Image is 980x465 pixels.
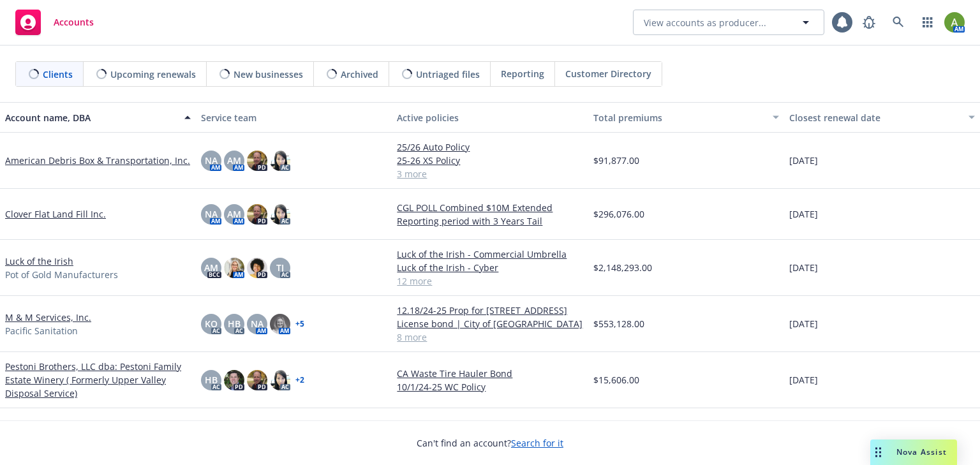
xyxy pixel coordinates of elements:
[397,367,583,380] a: CA Waste Tire Hauler Bond
[43,68,73,81] span: Clients
[593,373,639,387] span: $15,606.00
[5,360,191,400] a: Pestoni Brothers, LLC dba: Pestoni Family Estate Winery ( Formerly Upper Valley Disposal Service)
[270,370,290,390] img: photo
[201,111,387,124] div: Service team
[224,370,244,390] img: photo
[397,247,583,261] a: Luck of the Irish - Commercial Umbrella
[247,370,267,390] img: photo
[204,261,218,274] span: AM
[789,317,818,330] span: [DATE]
[593,317,644,330] span: $553,128.00
[593,261,652,274] span: $2,148,293.00
[392,102,588,133] button: Active policies
[593,154,639,167] span: $91,877.00
[593,207,644,221] span: $296,076.00
[5,207,106,221] a: Clover Flat Land Fill Inc.
[227,207,241,221] span: AM
[397,167,583,181] a: 3 more
[789,373,818,387] span: [DATE]
[789,154,818,167] span: [DATE]
[5,154,190,167] a: American Debris Box & Transportation, Inc.
[789,207,818,221] span: [DATE]
[588,102,784,133] button: Total premiums
[295,320,304,328] a: + 5
[397,304,583,317] a: 12.18/24-25 Prop for [STREET_ADDRESS]
[644,16,766,29] span: View accounts as producer...
[511,437,563,449] a: Search for it
[251,317,264,330] span: NA
[870,439,957,465] button: Nova Assist
[295,376,304,384] a: + 2
[54,17,94,27] span: Accounts
[270,151,290,171] img: photo
[565,67,651,80] span: Customer Directory
[397,330,583,344] a: 8 more
[341,68,378,81] span: Archived
[196,102,392,133] button: Service team
[397,154,583,167] a: 25-26 XS Policy
[276,261,284,274] span: TJ
[501,67,544,80] span: Reporting
[228,317,241,330] span: HB
[397,201,583,228] a: CGL POLL Combined $10M Extended Reporting period with 3 Years Tail
[789,111,961,124] div: Closest renewal date
[397,140,583,154] a: 25/26 Auto Policy
[789,261,818,274] span: [DATE]
[205,373,218,387] span: HB
[856,10,882,35] a: Report a Bug
[205,317,218,330] span: KO
[10,4,99,40] a: Accounts
[205,154,218,167] span: NA
[205,207,218,221] span: NA
[234,68,303,81] span: New businesses
[416,68,480,81] span: Untriaged files
[227,154,241,167] span: AM
[270,204,290,225] img: photo
[397,380,583,394] a: 10/1/24-25 WC Policy
[944,12,965,33] img: photo
[896,447,947,457] span: Nova Assist
[224,258,244,278] img: photo
[397,274,583,288] a: 12 more
[397,261,583,274] a: Luck of the Irish - Cyber
[915,10,940,35] a: Switch app
[5,255,73,268] a: Luck of the Irish
[110,68,196,81] span: Upcoming renewals
[397,317,583,330] a: License bond | City of [GEOGRAPHIC_DATA]
[5,311,91,324] a: M & M Services, Inc.
[5,324,78,337] span: Pacific Sanitation
[5,268,118,281] span: Pot of Gold Manufacturers
[870,439,886,465] div: Drag to move
[886,10,911,35] a: Search
[417,436,563,450] span: Can't find an account?
[784,102,980,133] button: Closest renewal date
[5,111,177,124] div: Account name, DBA
[247,258,267,278] img: photo
[593,111,765,124] div: Total premiums
[247,204,267,225] img: photo
[247,151,267,171] img: photo
[633,10,824,35] button: View accounts as producer...
[270,314,290,334] img: photo
[397,111,583,124] div: Active policies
